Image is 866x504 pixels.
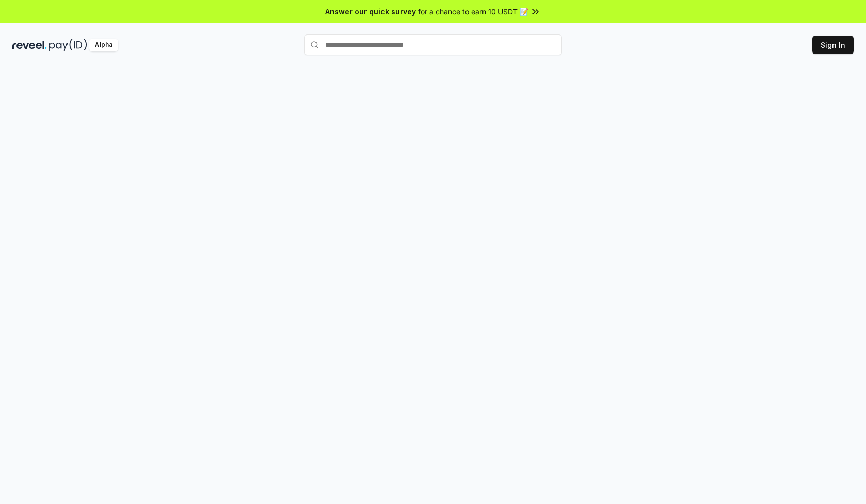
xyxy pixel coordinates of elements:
[12,39,47,51] img: reveel_dark
[49,39,87,51] img: pay_id
[812,36,854,54] button: Sign In
[418,6,528,17] span: for a chance to earn 10 USDT 📝
[325,6,416,17] span: Answer our quick survey
[89,39,118,51] div: Alpha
